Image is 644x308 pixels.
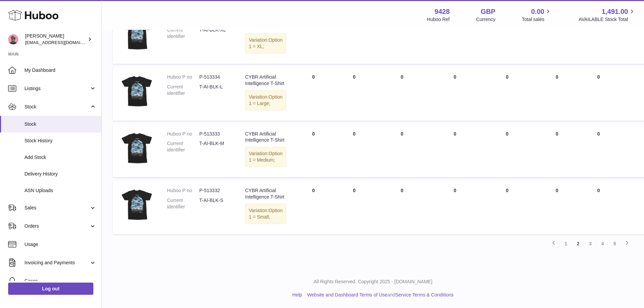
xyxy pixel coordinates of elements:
span: Listings [24,85,89,92]
td: 0 [429,67,480,121]
td: 0 [534,10,580,64]
dt: Current identifier [167,197,199,210]
span: Invoicing and Payments [24,260,89,266]
td: 0 [293,10,334,64]
a: 5 [609,238,621,250]
td: 0 [334,10,374,64]
strong: 9428 [435,7,450,16]
span: Cases [24,278,96,284]
div: Variation: [245,33,286,54]
a: Help [292,292,302,297]
dd: T-AI-BLK-M [199,140,232,153]
td: 0 [429,124,480,178]
dt: Current identifier [167,84,199,97]
td: 0 [580,181,617,234]
span: My Dashboard [24,67,96,74]
img: product image [119,74,153,108]
a: 2 [572,238,584,250]
img: product image [119,131,153,165]
td: 0 [334,181,374,234]
div: Variation: [245,204,286,224]
span: [EMAIL_ADDRESS][DOMAIN_NAME] [25,40,100,45]
span: Usage [24,241,96,248]
span: Option 1 = Small; [249,208,282,220]
td: 0 [334,67,374,121]
dd: P-513334 [199,74,232,80]
td: 0 [429,181,480,234]
span: ASN Uploads [24,187,96,194]
span: Add Stock [24,154,96,161]
td: 0 [293,67,334,121]
img: product image [119,17,153,51]
span: Total sales [522,16,552,23]
span: Stock [24,104,89,110]
li: and [305,292,454,298]
span: 0.00 [531,7,545,16]
div: CYBR Artificial Intelligence T-Shirt [245,131,286,144]
div: [PERSON_NAME] [25,33,86,46]
div: CYBR Artificial Intelligence T-Shirt [245,187,286,200]
dd: P-513332 [199,187,232,194]
a: 1 [560,238,572,250]
p: All Rights Reserved. Copyright 2025 - [DOMAIN_NAME] [107,279,639,285]
dt: Huboo P no [167,187,199,194]
td: 0 [534,67,580,121]
strong: GBP [481,7,495,16]
span: 0 [506,74,509,80]
div: Huboo Ref [427,16,450,23]
td: 0 [374,10,429,64]
span: Stock History [24,138,96,144]
dt: Current identifier [167,140,199,153]
a: 3 [584,238,596,250]
td: 0 [293,181,334,234]
a: 0.00 Total sales [522,7,552,23]
a: 1,491.00 AVAILABLE Stock Total [578,7,636,23]
td: 0 [293,124,334,178]
img: internalAdmin-9428@internal.huboo.com [8,34,18,44]
td: 0 [534,124,580,178]
td: 0 [580,124,617,178]
span: Orders [24,223,89,229]
span: 0 [506,188,509,193]
img: product image [119,187,153,221]
span: Stock [24,121,96,127]
dt: Huboo P no [167,74,199,80]
span: 1,491.00 [602,7,628,16]
td: 0 [429,10,480,64]
div: Variation: [245,147,286,167]
td: 0 [580,67,617,121]
span: AVAILABLE Stock Total [578,16,636,23]
span: Delivery History [24,171,96,177]
dt: Current identifier [167,27,199,40]
div: CYBR Artificial Intelligence T-Shirt [245,74,286,87]
a: 4 [596,238,609,250]
span: Option 1 = Large; [249,94,282,106]
dt: Huboo P no [167,131,199,137]
span: 0 [506,131,509,137]
td: 0 [374,124,429,178]
a: Website and Dashboard Terms of Use [307,292,387,297]
a: Log out [8,283,93,295]
td: 0 [580,10,617,64]
dd: T-AI-BLK-L [199,84,232,97]
div: Variation: [245,90,286,110]
dd: T-AI-BLK-XL [199,27,232,40]
div: Currency [476,16,496,23]
span: Sales [24,205,89,211]
td: 0 [534,181,580,234]
td: 0 [374,67,429,121]
td: 0 [374,181,429,234]
td: 0 [334,124,374,178]
dd: T-AI-BLK-S [199,197,232,210]
dd: P-513333 [199,131,232,137]
a: Service Terms & Conditions [395,292,454,297]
